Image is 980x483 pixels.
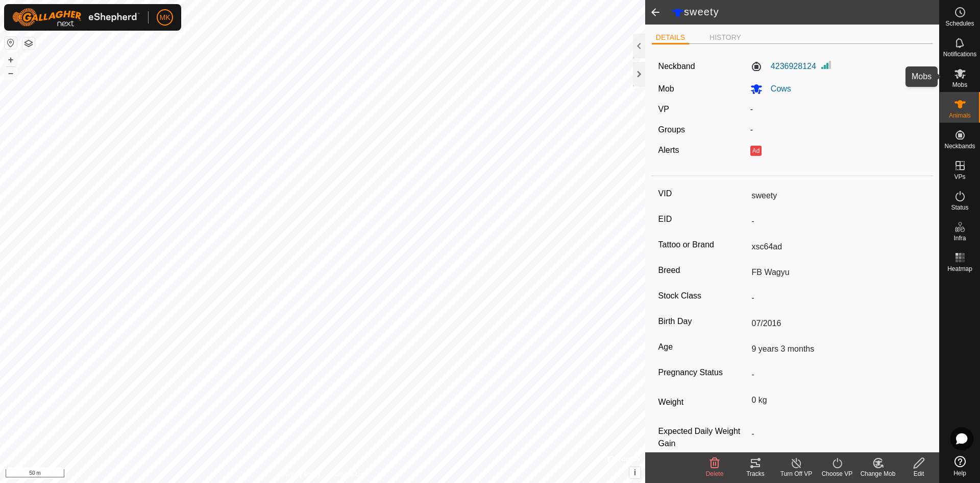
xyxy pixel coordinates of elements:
span: Cows [763,84,791,93]
li: DETAILS [652,32,689,44]
label: Weight [658,392,748,413]
label: VP [658,105,669,113]
span: Schedules [945,20,974,27]
label: Stock Class [658,289,748,303]
app-display-virtual-paddock-transition: - [750,105,753,113]
label: Mob [658,84,674,93]
label: Alerts [658,146,679,154]
label: Groups [658,125,685,134]
span: Animals [949,112,971,119]
button: – [5,67,17,79]
a: Contact Us [333,470,363,479]
a: Help [940,452,980,480]
label: Pregnancy Status [658,366,748,379]
span: Mobs [952,82,967,88]
label: Birth Day [658,315,748,328]
h2: sweety [672,6,939,19]
img: Signal strength [820,59,832,71]
span: Notifications [943,51,976,57]
label: Age [658,340,748,354]
div: Turn Off VP [776,469,817,478]
label: Breed [658,264,748,277]
a: Privacy Policy [282,470,321,479]
label: 4236928124 [750,60,816,73]
label: Neckband [658,60,695,73]
button: Ad [750,146,762,156]
span: Help [953,470,966,476]
span: VPs [954,174,965,180]
div: - [746,124,930,136]
label: VID [658,187,748,200]
label: EID [658,213,748,226]
button: Map Layers [22,37,35,50]
button: Reset Map [5,37,17,49]
li: HISTORY [705,32,745,43]
span: Delete [706,470,724,477]
img: Gallagher Logo [12,8,140,27]
span: Heatmap [947,266,972,272]
label: Expected Daily Weight Gain [658,425,748,450]
span: Neckbands [944,143,975,149]
div: Change Mob [857,469,898,478]
button: i [629,467,641,478]
div: Choose VP [817,469,857,478]
label: Tattoo or Brand [658,238,748,251]
span: MK [160,12,170,23]
div: Tracks [735,469,776,478]
div: Edit [898,469,939,478]
span: Infra [953,235,966,241]
button: + [5,54,17,66]
span: i [634,468,636,477]
span: Status [951,204,968,211]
